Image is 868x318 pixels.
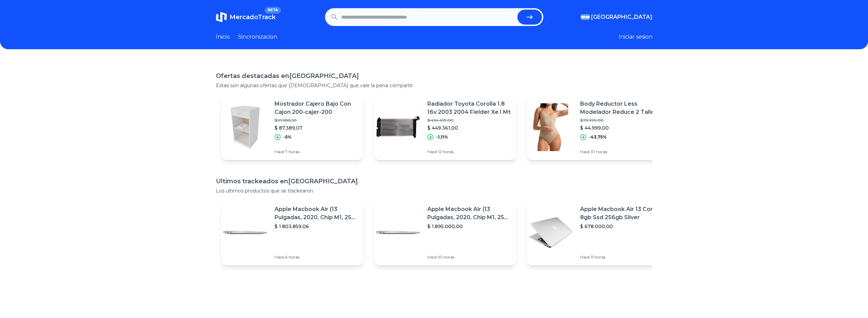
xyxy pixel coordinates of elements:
[275,223,358,230] p: $ 1.803.859,06
[238,33,277,41] a: Sincronizacion
[216,12,227,23] img: MercadoTrack
[275,124,358,131] p: $ 87.389,07
[580,118,663,123] p: $ 79.999,00
[221,200,363,265] a: Featured imageApple Macbook Air (13 Pulgadas, 2020, Chip M1, 256 Gb De Ssd, 8 Gb De Ram) - Plata$...
[527,200,669,265] a: Featured imageApple Macbook Air 13 Core I5 8gb Ssd 256gb Silver$ 678.000,00Hace 11 horas
[436,134,448,140] p: -1,11%
[374,103,422,151] img: Featured image
[581,14,590,20] img: Argentina
[427,124,511,131] p: $ 449.361,00
[580,223,663,230] p: $ 678.000,00
[275,118,358,123] p: $ 91.988,50
[374,200,516,265] a: Featured imageApple Macbook Air (13 Pulgadas, 2020, Chip M1, 256 Gb De Ssd, 8 Gb De Ram) - Plata$...
[216,33,230,41] a: Inicio
[283,134,292,140] p: -5%
[216,187,652,194] p: Los ultimos productos que se trackearon.
[265,7,281,14] span: BETA
[374,94,516,160] a: Featured imageRadiador Toyota Corolla 1.8 16v 2003 2004 Fielder Xe I Mt$ 454.410,00$ 449.361,00-1...
[580,149,663,155] p: Hace 10 horas
[427,149,511,155] p: Hace 12 horas
[581,13,652,21] button: [GEOGRAPHIC_DATA]
[216,12,276,23] a: MercadoTrackBETA
[427,205,511,222] p: Apple Macbook Air (13 Pulgadas, 2020, Chip M1, 256 Gb De Ssd, 8 Gb De Ram) - Plata
[580,100,663,116] p: Body Reductor Less Modelador Reduce 2 Talles
[427,100,511,116] p: Radiador Toyota Corolla 1.8 16v 2003 2004 Fielder Xe I Mt
[216,176,652,186] h1: Ultimos trackeados en [GEOGRAPHIC_DATA]
[275,205,358,222] p: Apple Macbook Air (13 Pulgadas, 2020, Chip M1, 256 Gb De Ssd, 8 Gb De Ram) - Plata
[221,94,363,160] a: Featured imageMostrador Cajero Bajo Con Cajon 200-cajer-200$ 91.988,50$ 87.389,07-5%Hace 7 horas
[427,118,511,123] p: $ 454.410,00
[580,205,663,222] p: Apple Macbook Air 13 Core I5 8gb Ssd 256gb Silver
[591,13,652,21] span: [GEOGRAPHIC_DATA]
[580,124,663,131] p: $ 44.999,00
[230,13,276,21] span: MercadoTrack
[580,254,663,260] p: Hace 11 horas
[221,209,269,256] img: Featured image
[619,33,652,41] button: Iniciar sesion
[427,254,511,260] p: Hace 10 horas
[374,209,422,256] img: Featured image
[275,149,358,155] p: Hace 7 horas
[216,82,652,89] p: Estas son algunas ofertas que [DEMOGRAPHIC_DATA] que vale la pena compartir.
[216,71,652,81] h1: Ofertas destacadas en [GEOGRAPHIC_DATA]
[221,103,269,151] img: Featured image
[527,103,575,151] img: Featured image
[427,223,511,230] p: $ 1.895.000,00
[275,100,358,116] p: Mostrador Cajero Bajo Con Cajon 200-cajer-200
[275,254,358,260] p: Hace 6 horas
[589,134,607,140] p: -43,75%
[527,209,575,256] img: Featured image
[527,94,669,160] a: Featured imageBody Reductor Less Modelador Reduce 2 Talles$ 79.999,00$ 44.999,00-43,75%Hace 10 horas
